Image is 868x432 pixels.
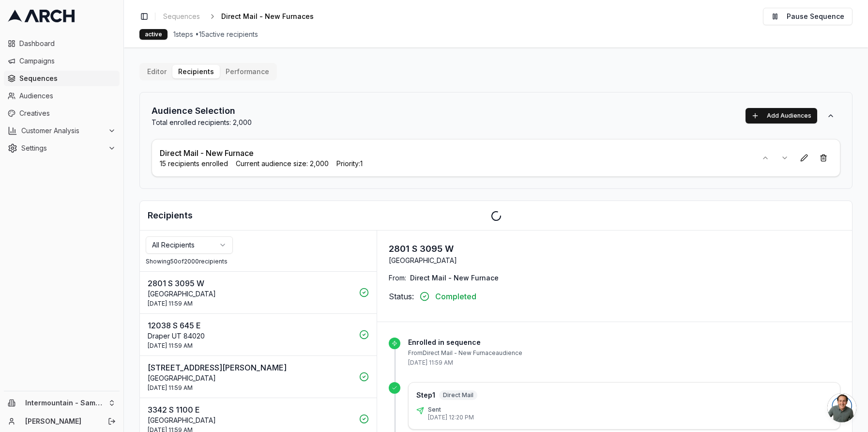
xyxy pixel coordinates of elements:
[105,415,119,428] button: Log out
[19,74,116,83] span: Sequences
[408,359,840,367] p: [DATE] 11:59 AM
[827,393,856,422] div: Open chat
[4,36,120,51] a: Dashboard
[4,140,120,156] button: Settings
[21,126,104,136] span: Customer Analysis
[428,406,474,414] p: Sent
[4,395,120,411] button: Intermountain - Same Day
[21,143,104,153] span: Settings
[4,53,120,69] a: Campaigns
[19,108,116,118] span: Creatives
[4,71,120,86] a: Sequences
[25,399,104,407] span: Intermountain - Same Day
[4,88,120,104] a: Audiences
[4,123,120,139] button: Customer Analysis
[408,349,840,357] p: From Direct Mail - New Furnace audience
[25,417,97,426] a: [PERSON_NAME]
[439,390,477,400] span: Direct Mail
[19,91,116,101] span: Audiences
[408,338,840,347] p: Enrolled in sequence
[19,39,116,48] span: Dashboard
[428,414,474,421] p: [DATE] 12:20 PM
[416,390,435,400] p: Step 1
[19,56,116,66] span: Campaigns
[4,106,120,121] a: Creatives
